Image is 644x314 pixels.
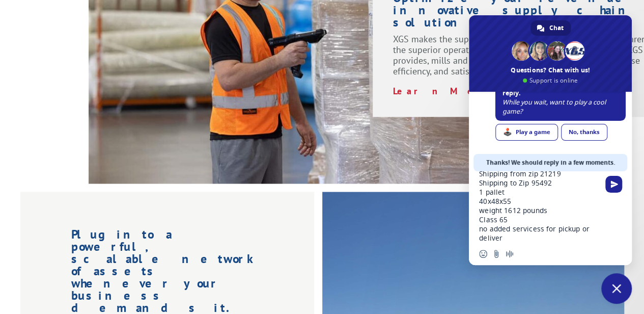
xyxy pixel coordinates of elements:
span: Audio message [506,250,514,258]
span: Send [605,176,622,193]
a: Play a game [495,124,558,141]
span: Insert an emoji [479,250,487,258]
a: Learn More > [393,85,520,97]
textarea: Compose your message... [479,171,601,243]
span: Chat [549,20,564,36]
a: No, thanks [561,124,607,141]
a: Chat [530,20,571,36]
span: While you wait, want to play a cool game? [502,98,606,116]
span: 🕹️ [503,128,512,136]
span: Thanks! We should reply in a few moments. [486,154,615,171]
span: Send a file [492,250,500,258]
a: Close chat [601,273,632,304]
